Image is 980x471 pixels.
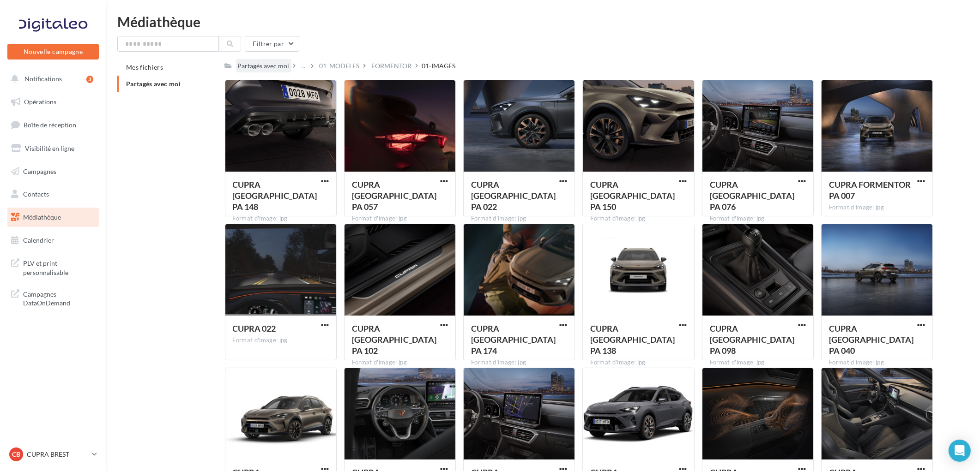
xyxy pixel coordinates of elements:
div: Format d'image: jpg [233,336,329,345]
a: CB CUPRA BREST [7,446,99,463]
div: Open Intercom Messenger [949,440,971,462]
a: Opérations [6,92,101,112]
span: PLV et print personnalisable [23,257,95,277]
span: CUPRA FORMENTOR PA 057 [352,179,436,212]
a: Boîte de réception [6,115,101,135]
span: Contacts [23,190,49,198]
div: Format d'image: jpg [829,203,925,212]
span: Campagnes [23,167,56,175]
button: Nouvelle campagne [7,44,99,60]
div: Format d'image: jpg [352,215,448,223]
span: CUPRA FORMENTOR PA 040 [829,323,913,356]
span: Médiathèque [23,213,61,221]
div: 3 [86,76,93,83]
span: Notifications [24,75,62,83]
div: Format d'image: jpg [710,358,806,367]
span: Calendrier [23,236,54,244]
span: CUPRA FORMENTOR PA 102 [352,323,436,356]
p: CUPRA BREST [27,450,88,459]
button: Filtrer par [245,36,299,52]
span: CUPRA FORMENTOR PA 148 [233,179,317,212]
span: CUPRA 022 [233,323,276,334]
span: CUPRA FORMENTOR PA 138 [590,323,675,356]
a: Visibilité en ligne [6,139,101,158]
span: CUPRA FORMENTOR PA 007 [829,179,911,201]
span: CUPRA FORMENTOR PA 174 [471,323,556,356]
span: Partagés avec moi [126,80,181,88]
a: Contacts [6,185,101,204]
div: Format d'image: jpg [233,215,329,223]
span: CUPRA FORMENTOR PA 150 [590,179,675,212]
a: Campagnes [6,162,101,181]
span: Campagnes DataOnDemand [23,288,95,308]
div: Format d'image: jpg [471,358,567,367]
a: Médiathèque [6,208,101,227]
a: Calendrier [6,231,101,250]
div: ... [300,60,308,72]
button: Notifications 3 [6,69,97,89]
div: Médiathèque [117,15,969,29]
div: Format d'image: jpg [710,215,806,223]
span: Boîte de réception [24,121,76,129]
div: Format d'image: jpg [590,358,686,367]
span: Mes fichiers [126,63,163,71]
div: Partagés avec moi [238,61,290,71]
div: 01_MODELES [320,61,360,71]
div: Format d'image: jpg [352,358,448,367]
span: CUPRA FORMENTOR PA 098 [710,323,794,356]
a: Campagnes DataOnDemand [6,284,101,311]
span: CUPRA FORMENTOR PA 076 [710,179,794,212]
div: 01-IMAGES [422,61,456,71]
span: CUPRA FORMENTOR PA 022 [471,179,556,212]
div: Format d'image: jpg [471,215,567,223]
div: Format d'image: jpg [829,358,925,367]
a: PLV et print personnalisable [6,253,101,280]
div: FORMENTOR [372,61,412,71]
div: Format d'image: jpg [590,215,686,223]
span: CB [12,450,20,459]
span: Opérations [24,98,56,106]
span: Visibilité en ligne [25,144,74,152]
